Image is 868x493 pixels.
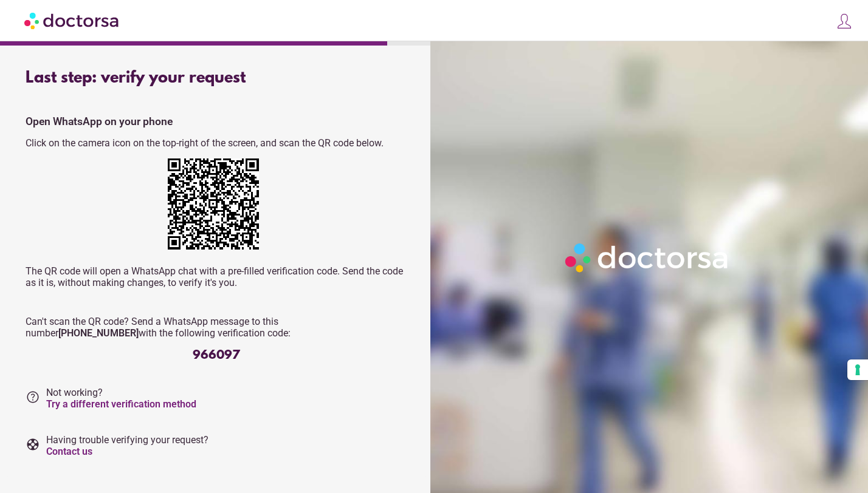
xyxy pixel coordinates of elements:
a: Contact us [46,446,92,457]
button: Your consent preferences for tracking technologies [847,359,868,380]
p: Can't scan the QR code? Send a WhatsApp message to this number with the following verification code: [26,316,407,339]
span: Having trouble verifying your request? [46,434,208,457]
div: Last step: verify your request [26,69,407,87]
a: Try a different verification method [46,398,196,410]
i: support [26,437,40,452]
p: Click on the camera icon on the top-right of the screen, and scan the QR code below. [26,137,407,149]
i: help [26,390,40,404]
p: The QR code will open a WhatsApp chat with a pre-filled verification code. Send the code as it is... [26,265,407,288]
img: yECAM8AAAAGSURBVAMAU5GyG8+dHDMAAAAASUVORK5CYII= [168,158,259,250]
div: 966097 [26,348,407,362]
img: icons8-customer-100.png [836,13,853,30]
strong: Open WhatsApp on your phone [26,115,173,127]
span: Not working? [46,387,196,410]
strong: [PHONE_NUMBER] [58,327,139,339]
div: https://wa.me/+12673231263?text=My+request+verification+code+is+966097 [168,158,265,256]
img: Logo-Doctorsa-trans-White-partial-flat.png [560,239,734,277]
img: Doctorsa.com [24,7,120,34]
